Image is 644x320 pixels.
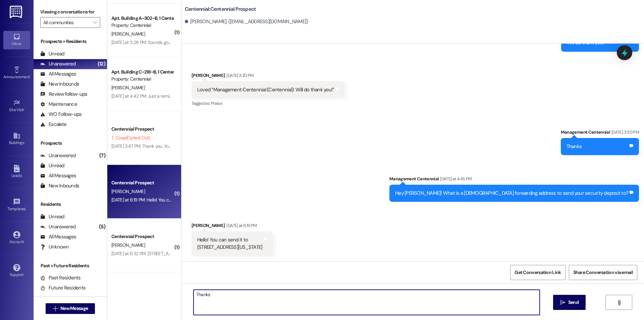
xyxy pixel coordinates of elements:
[40,111,82,118] div: WO Follow-ups
[510,265,565,280] button: Get Conversation Link
[111,179,173,186] div: Centennial Prospect
[395,190,628,197] div: Hey [PERSON_NAME]! What is a [DEMOGRAPHIC_DATA] forwarding address to send your security deposit to?
[43,17,90,28] input: All communities
[34,140,107,147] div: Prospects
[553,295,586,310] button: Send
[111,93,516,99] div: [DATE] at 4:42 PM: Just a reminder that if you are transferring unit everything must be clean, mo...
[192,98,345,108] div: Tagged as:
[98,150,107,161] div: (7)
[111,233,173,240] div: Centennial Prospect
[10,6,23,18] img: ResiDesk Logo
[111,143,442,149] div: [DATE] 3:47 PM: Thank you. You will no longer receive texts from this thread. Please reply with '...
[111,68,173,76] div: Apt. Building C~218~B, 1 Centennial
[111,188,145,194] span: [PERSON_NAME]
[60,305,88,312] span: New Message
[568,299,579,306] span: Send
[3,31,30,49] a: Inbox
[40,223,76,230] div: Unanswered
[40,213,64,220] div: Unread
[40,162,64,169] div: Unread
[40,152,76,159] div: Unanswered
[111,250,186,257] div: [DATE] at 6:32 PM: [STREET_ADDRESS]
[211,100,222,106] span: Praise
[40,50,64,57] div: Unread
[111,197,254,203] div: [DATE] at 6:19 PM: Hello! You can send it to [STREET_ADDRESS][US_STATE]
[185,18,308,25] div: [PERSON_NAME]. ([EMAIL_ADDRESS][DOMAIN_NAME])
[97,222,107,232] div: (5)
[515,269,561,276] span: Get Conversation Link
[3,262,30,280] a: Support
[40,81,79,88] div: New Inbounds
[30,74,31,78] span: •
[569,265,637,280] button: Share Conversation via email
[111,135,150,141] span: T. Coop (Opted Out)
[616,300,622,305] i: 
[192,72,345,81] div: [PERSON_NAME]
[3,130,30,148] a: Buildings
[111,126,173,133] div: Centennial Prospect
[185,6,256,13] b: Centennial: Centennial Prospect
[40,71,76,78] div: All Messages
[40,274,81,281] div: Past Residents
[40,172,76,179] div: All Messages
[111,22,173,29] div: Property: Centennial
[53,306,58,311] i: 
[567,143,582,150] div: Thanks
[111,31,145,37] span: [PERSON_NAME]
[389,175,639,185] div: Management Centennial
[40,182,79,189] div: New Inbounds
[34,262,107,269] div: Past + Future Residents
[111,39,174,45] div: [DATE] at 5:28 PM: Sounds good
[34,201,107,208] div: Residents
[561,129,639,138] div: Management Centennial
[40,233,76,240] div: All Messages
[26,205,27,210] span: •
[225,72,254,79] div: [DATE] 3:20 PM
[3,196,30,214] a: Templates •
[111,85,145,91] span: [PERSON_NAME]
[46,303,95,314] button: New Message
[40,121,66,128] div: Escalate
[573,269,633,276] span: Share Conversation via email
[111,15,173,22] div: Apt. Building A~302~B, 1 Centennial
[3,163,30,181] a: Leads
[40,7,100,17] label: Viewing conversations for
[111,242,145,248] span: [PERSON_NAME]
[24,106,25,111] span: •
[40,101,77,108] div: Maintenance
[34,38,107,45] div: Prospects + Residents
[192,222,273,231] div: [PERSON_NAME]
[40,243,69,250] div: Unknown
[96,59,107,69] div: (12)
[560,300,565,305] i: 
[40,284,86,291] div: Future Residents
[438,175,472,182] div: [DATE] at 4:45 PM
[111,76,173,83] div: Property: Centennial
[610,129,639,136] div: [DATE] 3:30 PM
[40,91,87,98] div: Review follow-ups
[3,229,30,247] a: Account
[194,290,540,315] textarea: Thanks
[3,97,30,115] a: Site Visit •
[197,86,334,93] div: Loved “Management Centennial (Centennial): Will do thank you!”
[225,222,257,229] div: [DATE] at 6:19 PM
[40,60,76,67] div: Unanswered
[93,20,97,25] i: 
[197,236,263,251] div: Hello! You can send it to [STREET_ADDRESS][US_STATE]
